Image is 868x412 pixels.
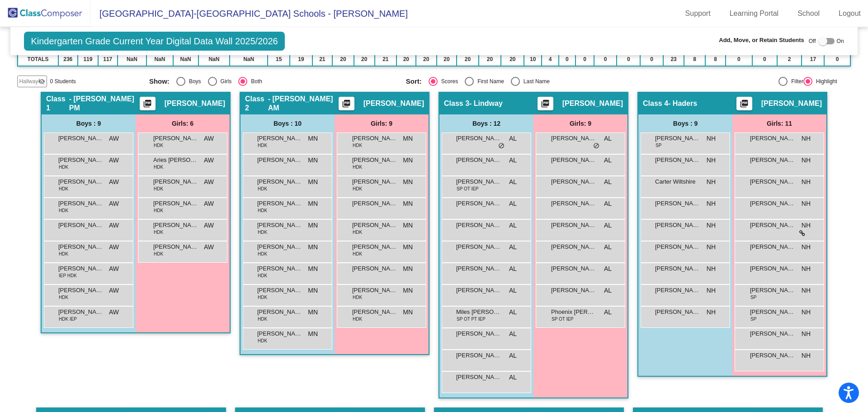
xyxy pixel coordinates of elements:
span: MN [403,134,413,143]
span: MN [308,308,318,317]
span: AW [109,286,119,295]
td: NaN [173,52,198,66]
span: NH [802,199,811,208]
td: 15 [268,52,290,66]
div: Boys : 9 [42,114,136,133]
div: Boys : 12 [439,114,533,133]
span: HDK [154,229,163,236]
span: MN [308,221,318,230]
span: [PERSON_NAME] [352,221,397,230]
td: 20 [437,52,457,66]
td: 20 [332,52,354,66]
button: Print Students Details [140,97,156,110]
span: NH [707,308,716,317]
span: MN [308,329,318,339]
span: Class 4 [643,99,668,108]
span: [PERSON_NAME] [153,199,198,208]
span: SP OT PT IEP [457,316,486,322]
span: MN [308,156,318,165]
span: [PERSON_NAME] [153,177,198,186]
span: [PERSON_NAME] [352,177,397,186]
span: Show: [149,77,170,85]
span: [PERSON_NAME] [750,177,795,186]
a: Support [678,6,718,21]
span: HDK [258,185,267,192]
span: HDK [353,142,362,149]
span: HDK [353,185,362,192]
button: Print Students Details [538,97,553,110]
div: Boys [185,77,201,85]
span: [PERSON_NAME] [257,199,302,208]
div: Girls: 9 [335,114,429,133]
td: 117 [98,52,118,66]
mat-radio-group: Select an option [406,77,656,86]
span: [PERSON_NAME] [750,199,795,208]
td: 0 [617,52,640,66]
span: [PERSON_NAME] [750,286,795,295]
span: AL [509,177,517,187]
span: NH [707,221,716,230]
span: HDK [59,251,68,257]
span: [PERSON_NAME] [257,242,302,251]
span: AL [509,134,517,143]
button: Print Students Details [339,97,354,110]
td: 2 [777,52,802,66]
span: HDK [154,185,163,192]
mat-icon: picture_as_pdf [540,99,551,112]
span: [PERSON_NAME] [551,156,596,165]
span: [PERSON_NAME] [257,134,302,143]
span: AL [509,286,517,295]
span: NH [802,286,811,295]
div: Girls [217,77,232,85]
td: 8 [705,52,726,66]
span: [PERSON_NAME] [750,134,795,143]
span: [PERSON_NAME] [456,242,501,251]
td: 0 [640,52,663,66]
span: [PERSON_NAME] [58,308,104,317]
span: [PERSON_NAME] [655,308,700,317]
span: - [PERSON_NAME] AM [268,95,339,113]
span: [PERSON_NAME] [655,134,700,143]
span: [PERSON_NAME] [352,156,397,165]
span: AW [109,242,119,252]
mat-icon: visibility_off [38,78,45,85]
span: HDK [59,185,68,192]
span: [PERSON_NAME] [551,264,596,273]
span: [PERSON_NAME] [58,264,104,273]
td: NaN [230,52,268,66]
td: 10 [524,52,542,66]
span: NH [802,308,811,317]
span: [PERSON_NAME] [363,99,424,108]
span: [PERSON_NAME] Blades [153,242,198,251]
span: [PERSON_NAME] [551,177,596,186]
span: AL [604,156,612,165]
td: 23 [663,52,684,66]
span: [PERSON_NAME] [58,199,104,208]
div: Scores [438,77,458,85]
span: [PERSON_NAME] [456,134,501,143]
div: Girls: 11 [732,114,826,133]
span: AW [109,221,119,230]
div: Both [247,77,262,85]
mat-icon: picture_as_pdf [142,99,153,112]
a: Learning Portal [722,6,786,21]
span: [PERSON_NAME] [456,286,501,295]
span: AW [204,156,214,165]
span: HDK [258,337,267,344]
span: [PERSON_NAME] [153,221,198,230]
span: [PERSON_NAME] Go [153,134,198,143]
span: [PERSON_NAME] [750,156,795,165]
span: [PERSON_NAME] [58,156,104,165]
span: Aries [PERSON_NAME] [153,156,198,165]
span: [PERSON_NAME] [551,286,596,295]
span: MN [403,221,413,230]
mat-icon: picture_as_pdf [739,99,750,112]
span: [PERSON_NAME] [352,199,397,208]
span: AL [509,156,517,165]
span: [PERSON_NAME] [352,286,397,295]
span: [PERSON_NAME] [761,99,822,108]
span: HDK [258,272,267,279]
span: [PERSON_NAME] [655,221,700,230]
td: 0 [576,52,594,66]
span: IEP HDK [59,272,77,279]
